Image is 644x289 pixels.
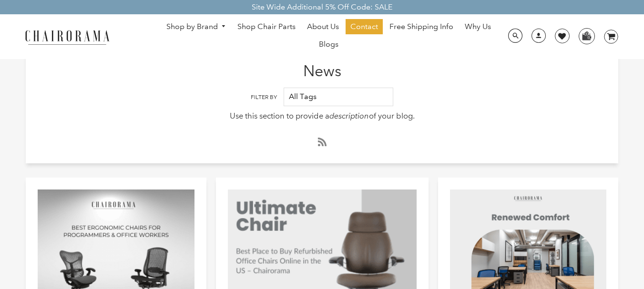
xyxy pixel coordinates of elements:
h1: News [26,48,618,80]
span: Free Shipping Info [389,22,453,32]
a: Blogs [314,37,343,52]
a: Contact [346,19,383,34]
label: Filter By [251,94,277,101]
img: WhatsApp_Image_2024-07-12_at_16.23.01.webp [579,29,594,43]
a: Shop Chair Parts [233,19,300,34]
span: Contact [350,22,378,32]
em: description [329,111,369,121]
span: Why Us [465,22,491,32]
span: About Us [307,22,339,32]
span: Shop Chair Parts [237,22,296,32]
a: About Us [302,19,344,34]
a: Free Shipping Info [385,19,458,34]
img: chairorama [20,29,115,45]
a: Why Us [460,19,496,34]
span: Blogs [319,40,338,50]
a: Shop by Brand [162,20,231,34]
nav: DesktopNavigation [155,19,502,54]
p: Use this section to provide a of your blog. [85,110,559,122]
